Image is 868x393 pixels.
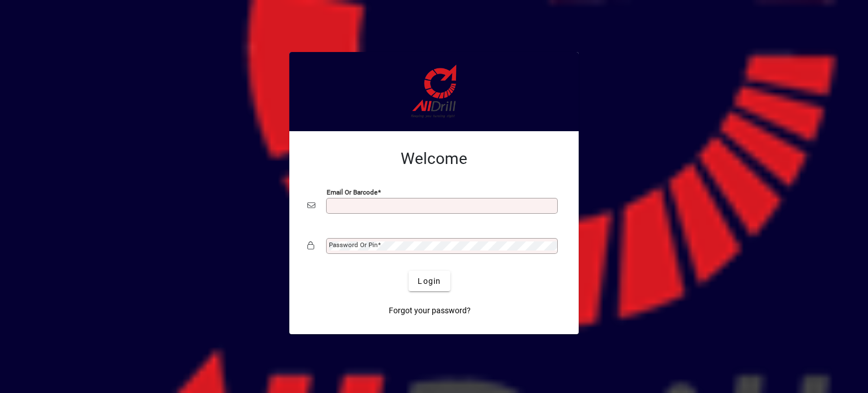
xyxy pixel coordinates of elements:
[409,271,450,291] button: Login
[327,188,377,196] mat-label: Email or Barcode
[307,149,561,169] h2: Welcome
[389,305,471,317] span: Forgot your password?
[329,241,377,249] mat-label: Password or Pin
[384,300,475,321] a: Forgot your password?
[418,275,441,287] span: Login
